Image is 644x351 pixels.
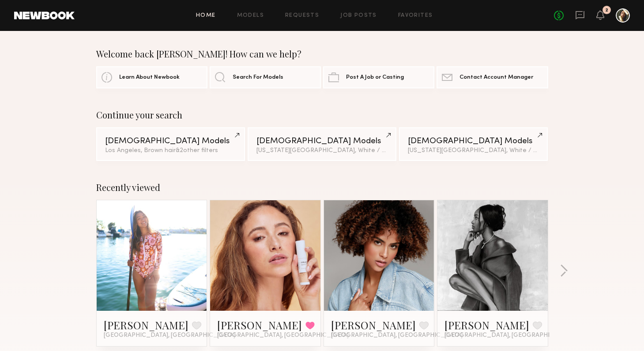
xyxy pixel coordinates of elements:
[256,148,388,154] div: [US_STATE][GEOGRAPHIC_DATA], White / Caucasian
[399,127,548,161] a: [DEMOGRAPHIC_DATA] Models[US_STATE][GEOGRAPHIC_DATA], White / Caucasian
[233,75,283,80] span: Search For Models
[217,318,302,332] a: [PERSON_NAME]
[444,318,529,332] a: [PERSON_NAME]
[96,127,245,161] a: [DEMOGRAPHIC_DATA] ModelsLos Angeles, Brown hair&2other filters
[408,148,539,154] div: [US_STATE][GEOGRAPHIC_DATA], White / Caucasian
[605,8,608,13] div: 2
[346,75,404,80] span: Post A Job or Casting
[285,13,319,19] a: Requests
[408,137,539,145] div: [DEMOGRAPHIC_DATA] Models
[105,137,236,145] div: [DEMOGRAPHIC_DATA] Models
[210,66,321,88] a: Search For Models
[176,148,218,153] span: & 2 other filter s
[331,318,416,332] a: [PERSON_NAME]
[256,137,388,145] div: [DEMOGRAPHIC_DATA] Models
[459,75,533,80] span: Contact Account Manager
[96,66,207,88] a: Learn About Newbook
[105,148,236,154] div: Los Angeles, Brown hair
[119,75,180,80] span: Learn About Newbook
[323,66,434,88] a: Post A Job or Casting
[217,332,349,339] span: [GEOGRAPHIC_DATA], [GEOGRAPHIC_DATA]
[104,332,235,339] span: [GEOGRAPHIC_DATA], [GEOGRAPHIC_DATA]
[248,127,396,161] a: [DEMOGRAPHIC_DATA] Models[US_STATE][GEOGRAPHIC_DATA], White / Caucasian
[96,182,548,193] div: Recently viewed
[340,13,377,19] a: Job Posts
[437,66,548,88] a: Contact Account Manager
[444,332,576,339] span: [GEOGRAPHIC_DATA], [GEOGRAPHIC_DATA]
[196,13,216,19] a: Home
[96,49,548,59] div: Welcome back [PERSON_NAME]! How can we help?
[104,318,188,332] a: [PERSON_NAME]
[96,110,548,120] div: Continue your search
[237,13,264,19] a: Models
[398,13,433,19] a: Favorites
[331,332,463,339] span: [GEOGRAPHIC_DATA], [GEOGRAPHIC_DATA]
